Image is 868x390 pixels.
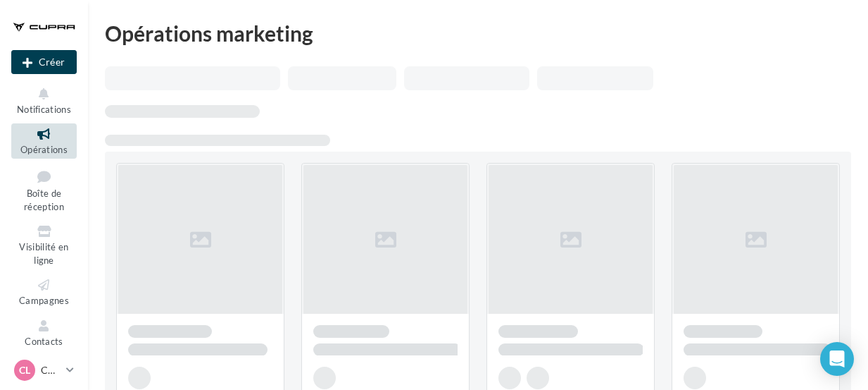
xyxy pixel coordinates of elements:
a: CL CUPRA Laon [11,357,77,384]
span: Opérations [20,144,68,155]
span: CL [19,363,30,377]
div: Open Intercom Messenger [820,342,854,376]
a: Visibilité en ligne [11,221,77,269]
span: Contacts [25,336,63,347]
p: CUPRA Laon [41,363,61,377]
button: Notifications [11,83,77,118]
a: Boîte de réception [11,164,77,216]
button: Créer [11,50,77,74]
span: Visibilité en ligne [19,241,68,266]
span: Campagnes [19,295,69,306]
a: Contacts [11,315,77,350]
div: Nouvelle campagne [11,50,77,74]
a: Opérations [11,123,77,158]
span: Notifications [17,104,71,115]
div: Opérations marketing [105,23,851,44]
a: Campagnes [11,274,77,309]
span: Boîte de réception [24,188,64,212]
